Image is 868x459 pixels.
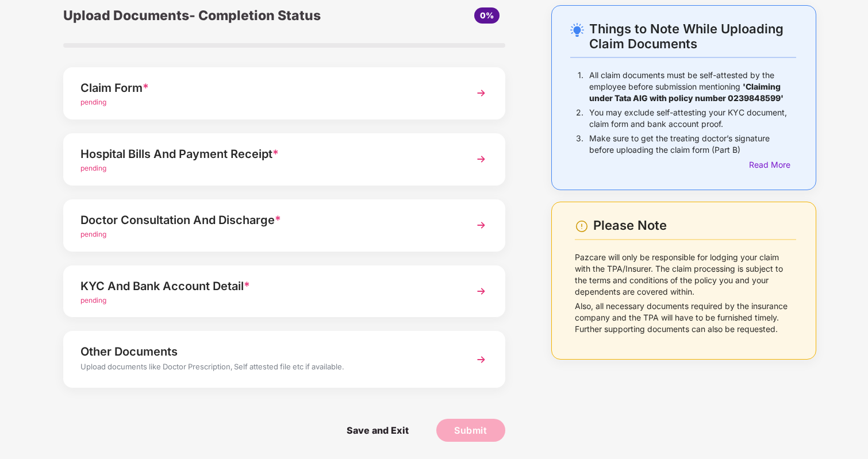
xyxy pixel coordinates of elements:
div: Read More [749,159,796,171]
span: pending [80,164,106,172]
img: svg+xml;base64,PHN2ZyBpZD0iTmV4dCIgeG1sbnM9Imh0dHA6Ly93d3cudzMub3JnLzIwMDAvc3ZnIiB3aWR0aD0iMzYiIG... [471,349,491,370]
img: svg+xml;base64,PHN2ZyBpZD0iTmV4dCIgeG1sbnM9Imh0dHA6Ly93d3cudzMub3JnLzIwMDAvc3ZnIiB3aWR0aD0iMzYiIG... [471,215,491,236]
p: You may exclude self-attesting your KYC document, claim form and bank account proof. [589,107,796,130]
p: Also, all necessary documents required by the insurance company and the TPA will have to be furni... [575,300,796,335]
div: Other Documents [80,342,454,361]
p: 2. [576,107,583,130]
img: svg+xml;base64,PHN2ZyBpZD0iTmV4dCIgeG1sbnM9Imh0dHA6Ly93d3cudzMub3JnLzIwMDAvc3ZnIiB3aWR0aD0iMzYiIG... [471,281,491,302]
div: KYC And Bank Account Detail [80,277,454,295]
p: 1. [578,70,583,104]
p: Pazcare will only be responsible for lodging your claim with the TPA/Insurer. The claim processin... [575,252,796,298]
div: Claim Form [80,79,454,97]
span: Save and Exit [335,419,420,442]
div: Upload documents like Doctor Prescription, Self attested file etc if available. [80,361,454,376]
div: Doctor Consultation And Discharge [80,211,454,229]
p: 3. [576,133,583,156]
img: svg+xml;base64,PHN2ZyBpZD0iTmV4dCIgeG1sbnM9Imh0dHA6Ly93d3cudzMub3JnLzIwMDAvc3ZnIiB3aWR0aD0iMzYiIG... [471,83,491,103]
span: pending [80,230,106,238]
div: Hospital Bills And Payment Receipt [80,145,454,163]
img: svg+xml;base64,PHN2ZyBpZD0iTmV4dCIgeG1sbnM9Imh0dHA6Ly93d3cudzMub3JnLzIwMDAvc3ZnIiB3aWR0aD0iMzYiIG... [471,149,491,169]
button: Submit [436,419,505,442]
span: 0% [480,10,494,20]
img: svg+xml;base64,PHN2ZyBpZD0iV2FybmluZ18tXzI0eDI0IiBkYXRhLW5hbWU9Ildhcm5pbmcgLSAyNHgyNCIgeG1sbnM9Im... [575,219,589,233]
p: Make sure to get the treating doctor’s signature before uploading the claim form (Part B) [589,133,796,156]
span: pending [80,98,106,106]
p: All claim documents must be self-attested by the employee before submission mentioning [589,70,796,104]
span: pending [80,296,106,304]
div: Upload Documents- Completion Status [63,5,358,26]
img: svg+xml;base64,PHN2ZyB4bWxucz0iaHR0cDovL3d3dy53My5vcmcvMjAwMC9zdmciIHdpZHRoPSIyNC4wOTMiIGhlaWdodD... [570,23,584,37]
div: Things to Note While Uploading Claim Documents [589,21,796,51]
div: Please Note [593,218,796,233]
